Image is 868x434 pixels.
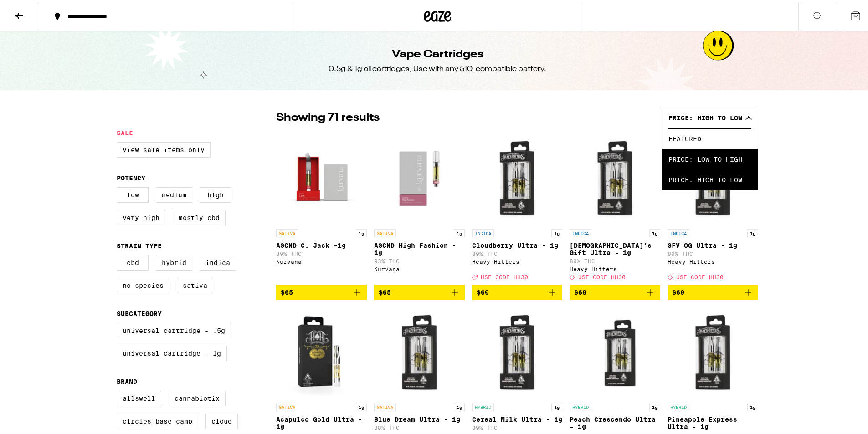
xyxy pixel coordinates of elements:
button: Add to bag [570,283,660,298]
a: Open page for God's Gift Ultra - 1g from Heavy Hitters [570,132,660,283]
p: Pineapple Express Ultra - 1g [668,414,758,429]
p: Peach Crescendo Ultra - 1g [570,414,660,429]
p: 1g [649,401,660,409]
span: Price: High to Low [668,168,751,188]
label: View Sale Items Only [117,140,211,156]
span: $60 [574,287,586,294]
span: USE CODE HH30 [578,272,626,278]
p: SATIVA [374,227,396,235]
span: Price: High to Low [668,112,742,120]
p: SATIVA [276,227,298,235]
label: Sativa [177,276,213,291]
p: Acapulco Gold Ultra - 1g [276,414,367,429]
p: INDICA [472,227,494,235]
a: Open page for Cloudberry Ultra - 1g from Heavy Hitters [472,132,563,283]
img: Kurvana - ASCND C. Jack -1g [287,132,355,223]
p: 89% THC [668,249,758,255]
button: Add to bag [374,283,465,298]
p: 1g [551,227,562,235]
p: 93% THC [374,256,465,262]
a: Open page for SFV OG Ultra - 1g from Heavy Hitters [668,132,758,283]
div: Heavy Hitters [570,264,660,270]
div: Heavy Hitters [668,257,758,263]
p: SFV OG Ultra - 1g [668,240,758,247]
span: Hi. Need any help? [5,6,66,14]
span: Featured [668,127,751,147]
img: Heavy Hitters - Cereal Milk Ultra - 1g [472,306,563,397]
p: 1g [747,401,758,409]
p: HYBRID [472,401,494,409]
p: SATIVA [276,401,298,409]
label: CBD [117,253,149,269]
legend: Strain Type [117,240,162,248]
p: 89% THC [570,256,660,262]
legend: Potency [117,173,145,180]
p: Cereal Milk Ultra - 1g [472,414,563,421]
p: ASCND C. Jack -1g [276,240,367,247]
button: Add to bag [668,283,758,298]
p: 89% THC [276,249,367,255]
button: Add to bag [472,283,563,298]
label: High [200,185,231,201]
p: Cloudberry Ultra - 1g [472,240,563,247]
span: Price: Low to High [668,147,751,168]
label: Hybrid [156,253,192,269]
span: $65 [281,287,293,294]
label: Low [117,185,149,201]
div: Kurvana [276,257,367,263]
div: Heavy Hitters [472,257,563,263]
img: Kurvana - ASCND High Fashion - 1g [374,132,465,223]
p: 1g [454,401,465,409]
span: USE CODE HH30 [481,272,528,278]
img: Heavy Hitters - Cloudberry Ultra - 1g [472,132,563,223]
label: Universal Cartridge - .5g [117,321,231,337]
p: ASCND High Fashion - 1g [374,240,465,255]
p: 1g [649,227,660,235]
legend: Subcategory [117,308,162,316]
p: 89% THC [472,249,563,255]
a: Open page for ASCND C. Jack -1g from Kurvana [276,132,367,283]
p: INDICA [570,227,591,235]
img: Heavy Hitters - Peach Crescendo Ultra - 1g [570,306,660,397]
p: Blue Dream Ultra - 1g [374,414,465,421]
legend: Sale [117,128,133,135]
p: 1g [747,227,758,235]
a: Open page for ASCND High Fashion - 1g from Kurvana [374,132,465,283]
span: $65 [379,287,391,294]
p: 1g [551,401,562,409]
p: 1g [356,227,367,235]
p: HYBRID [570,401,591,409]
button: Add to bag [276,283,367,298]
img: Heavy Hitters - God's Gift Ultra - 1g [570,132,660,223]
p: Showing 71 results [276,108,380,124]
label: Mostly CBD [173,208,226,224]
img: Heavy Hitters - Pineapple Express Ultra - 1g [668,306,758,397]
p: 1g [454,227,465,235]
label: Indica [200,253,236,269]
h1: Vape Cartridges [392,45,483,61]
legend: Brand [117,376,137,383]
label: Universal Cartridge - 1g [117,344,227,359]
label: Cannabiotix [169,389,226,404]
label: No Species [117,276,169,291]
span: $60 [477,287,489,294]
div: Kurvana [374,264,465,270]
img: Heavy Hitters - Acapulco Gold Ultra - 1g [276,306,367,397]
p: INDICA [668,227,689,235]
p: [DEMOGRAPHIC_DATA]'s Gift Ultra - 1g [570,240,660,255]
label: Cloud [205,412,238,427]
span: USE CODE HH30 [676,272,724,278]
label: Allswell [117,389,161,404]
p: SATIVA [374,401,396,409]
p: HYBRID [668,401,689,409]
div: 0.5g & 1g oil cartridges, Use with any 510-compatible battery. [329,62,546,72]
p: 88% THC [374,423,465,429]
p: 1g [356,401,367,409]
label: Circles Base Camp [117,412,198,427]
label: Very High [117,208,165,224]
label: Medium [156,185,192,201]
span: $60 [672,287,684,294]
p: 89% THC [472,423,563,429]
img: Heavy Hitters - Blue Dream Ultra - 1g [374,306,465,397]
